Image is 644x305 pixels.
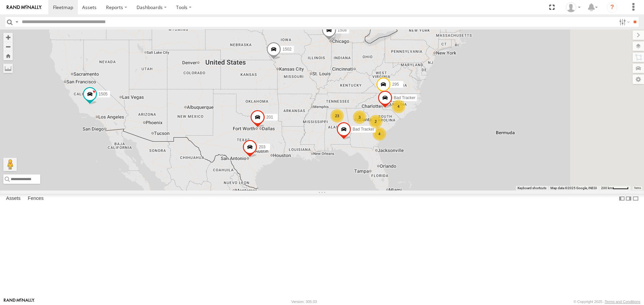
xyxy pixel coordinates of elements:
label: Hide Summary Table [632,194,639,204]
span: 1505 [99,92,108,96]
span: 201 [266,115,273,120]
button: Drag Pegman onto the map to open Street View [3,158,17,171]
span: 295 [392,82,399,87]
i: ? [607,2,618,13]
div: © Copyright 2025 - [574,300,640,304]
label: Measure [3,64,13,73]
div: Version: 305.03 [291,300,317,304]
button: Map Scale: 200 km per 44 pixels [599,186,631,190]
span: 1502 [282,47,291,52]
span: Bad Tracker [394,95,416,100]
div: 4 [392,100,405,113]
span: 200 km [601,186,612,190]
div: 4 [373,127,386,141]
label: Dock Summary Table to the Right [625,194,632,204]
span: Bad Tracker [353,127,374,132]
span: 1508 [338,28,347,32]
label: Dock Summary Table to the Left [619,194,625,204]
label: Map Settings [633,75,644,84]
div: 23 [330,109,344,123]
label: Search Filter Options [616,17,631,27]
label: Assets [3,194,24,204]
span: Map data ©2025 Google, INEGI [550,186,597,190]
a: Terms and Conditions [605,300,640,304]
button: Keyboard shortcuts [518,186,546,190]
span: 203 [259,145,265,149]
img: rand-logo.svg [7,5,42,10]
label: Search Query [14,17,19,27]
div: EDWARD EDMONDSON [563,2,583,12]
a: Visit our Website [4,298,35,305]
button: Zoom out [3,42,13,51]
div: 3 [353,110,366,124]
div: 2 [369,115,382,128]
a: Terms [634,186,641,189]
label: Fences [24,194,47,204]
button: Zoom in [3,33,13,42]
button: Zoom Home [3,51,13,60]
